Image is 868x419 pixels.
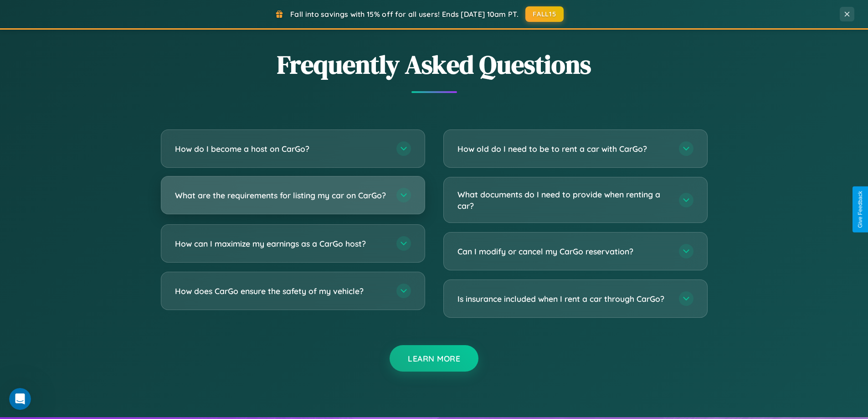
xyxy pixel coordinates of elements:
h3: How old do I need to be to rent a car with CarGo? [457,143,670,155]
h3: How do I become a host on CarGo? [175,143,387,155]
button: Learn More [390,345,478,372]
h3: What are the requirements for listing my car on CarGo? [175,190,387,201]
div: Give Feedback [857,191,863,228]
span: Fall into savings with 15% off for all users! Ends [DATE] 10am PT. [290,10,519,19]
button: FALL15 [525,6,564,22]
h3: Can I modify or cancel my CarGo reservation? [457,246,670,257]
h3: Is insurance included when I rent a car through CarGo? [457,293,670,305]
iframe: Intercom live chat [9,388,31,410]
h2: Frequently Asked Questions [161,47,708,82]
h3: How can I maximize my earnings as a CarGo host? [175,238,387,249]
h3: What documents do I need to provide when renting a car? [457,189,670,211]
h3: How does CarGo ensure the safety of my vehicle? [175,285,387,297]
